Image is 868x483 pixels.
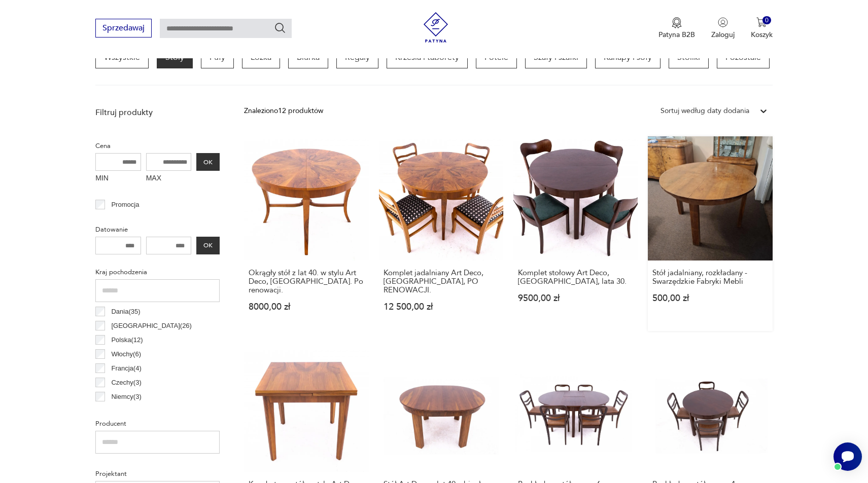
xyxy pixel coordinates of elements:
[513,136,638,331] a: Komplet stołowy Art Deco, Polska, lata 30.Komplet stołowy Art Deco, [GEOGRAPHIC_DATA], lata 30.95...
[518,269,633,286] h3: Komplet stołowy Art Deco, [GEOGRAPHIC_DATA], lata 30.
[95,267,220,278] p: Kraj pochodzenia
[648,136,772,331] a: Stół jadalniany, rozkładany - Swarzędzkie Fabryki MebliStół jadalniany, rozkładany - Swarzędzkie ...
[718,17,728,27] img: Ikonka użytkownika
[111,306,140,317] p: Dania ( 35 )
[249,269,364,294] h3: Okrągły stół z lat 40. w stylu Art Deco, [GEOGRAPHIC_DATA]. Po renowacji.
[146,171,192,187] label: MAX
[658,17,695,40] a: Ikona medaluPatyna B2B
[384,269,499,294] h3: Komplet jadalniany Art Deco, [GEOGRAPHIC_DATA], PO RENOWACJI.
[751,17,773,40] button: 0Koszyk
[95,107,220,118] p: Filtruj produkty
[95,468,220,479] p: Projektant
[652,294,768,303] p: 500,00 zł
[111,199,139,210] p: Promocja
[111,349,141,360] p: Włochy ( 6 )
[111,320,191,331] p: [GEOGRAPHIC_DATA] ( 26 )
[652,269,768,286] h3: Stół jadalniany, rozkładany - Swarzędzkie Fabryki Mebli
[111,377,141,388] p: Czechy ( 3 )
[518,294,633,303] p: 9500,00 zł
[658,30,695,40] p: Patyna B2B
[95,418,220,429] p: Producent
[661,105,749,117] div: Sortuj według daty dodania
[196,153,220,171] button: OK
[711,17,735,40] button: Zaloguj
[751,30,773,40] p: Koszyk
[95,19,152,38] button: Sprzedawaj
[111,405,144,417] p: Szwecja ( 3 )
[274,22,286,34] button: Szukaj
[95,140,220,152] p: Cena
[95,25,152,32] a: Sprzedawaj
[762,16,771,25] div: 0
[111,391,141,402] p: Niemcy ( 3 )
[421,12,451,43] img: Patyna - sklep z meblami i dekoracjami vintage
[196,237,220,254] button: OK
[658,17,695,40] button: Patyna B2B
[379,136,503,331] a: Komplet jadalniany Art Deco, Polska, PO RENOWACJI.Komplet jadalniany Art Deco, [GEOGRAPHIC_DATA],...
[111,363,141,374] p: Francja ( 4 )
[111,335,143,346] p: Polska ( 12 )
[244,105,323,117] div: Znaleziono 12 produktów
[95,171,141,187] label: MIN
[711,30,735,40] p: Zaloguj
[756,17,767,27] img: Ikona koszyka
[834,442,862,471] iframe: Smartsupp widget button
[672,17,682,28] img: Ikona medalu
[244,136,368,331] a: Okrągły stół z lat 40. w stylu Art Deco, Polska. Po renowacji.Okrągły stół z lat 40. w stylu Art ...
[95,224,220,235] p: Datowanie
[249,303,364,311] p: 8000,00 zł
[384,303,499,311] p: 12 500,00 zł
